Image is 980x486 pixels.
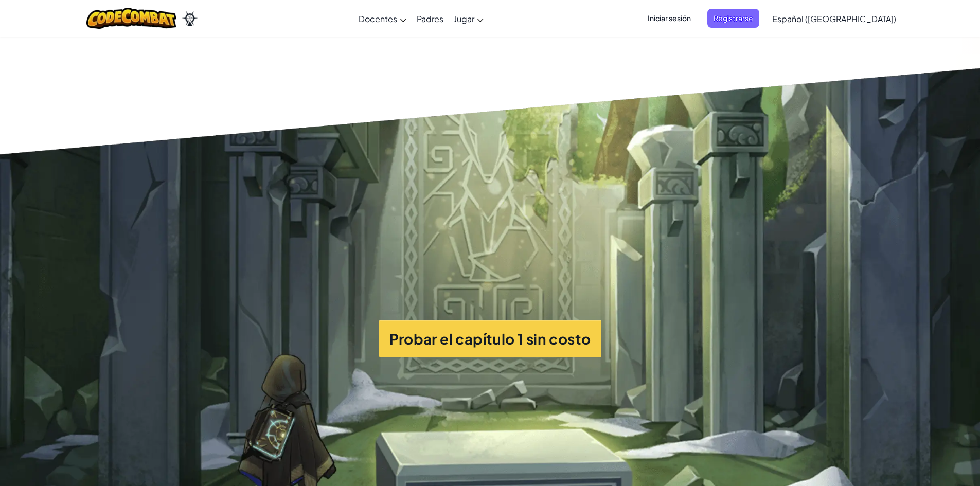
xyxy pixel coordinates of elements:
[772,13,896,24] span: Español ([GEOGRAPHIC_DATA])
[449,5,489,32] a: Jugar
[642,9,697,28] button: Iniciar sesión
[359,13,397,24] span: Docentes
[379,320,601,357] button: Probar el capítulo 1 sin costo
[86,8,176,29] img: CodeCombat logo
[767,5,901,32] a: Español ([GEOGRAPHIC_DATA])
[353,5,412,32] a: Docentes
[707,9,759,28] button: Registrarse
[454,13,474,24] span: Jugar
[412,5,449,32] a: Padres
[182,11,198,26] img: Ozaria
